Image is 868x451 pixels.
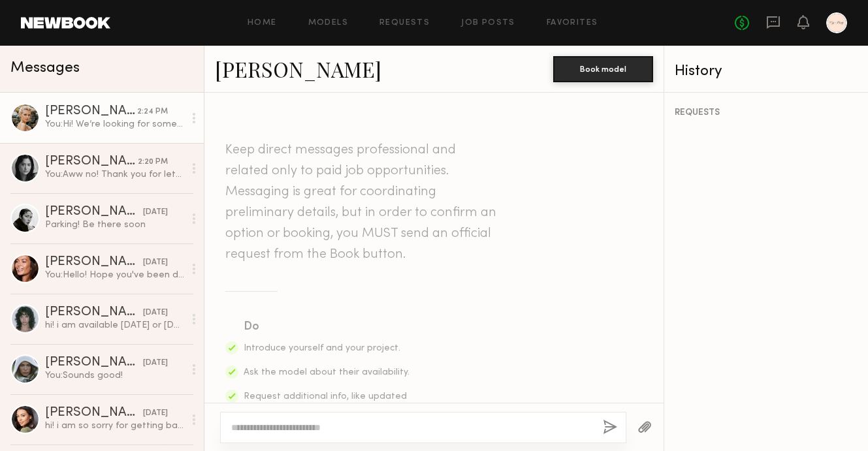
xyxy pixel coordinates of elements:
[675,64,858,79] div: History
[45,420,184,432] div: hi! i am so sorry for getting back to you late and that you had to quickly find someone else! i f...
[10,61,80,76] span: Messages
[45,319,184,332] div: hi! i am available [DATE] or [DATE] & [DATE]
[461,19,515,27] a: Job Posts
[45,168,184,181] div: You: Aww no! Thank you for letting us know!!
[45,219,184,231] div: Parking! Be there soon
[143,206,168,219] div: [DATE]
[553,63,653,74] a: Book model
[553,56,653,82] button: Book model
[45,155,138,168] div: [PERSON_NAME]
[215,55,381,83] a: [PERSON_NAME]
[45,256,143,269] div: [PERSON_NAME]
[45,118,184,131] div: You: Hi! We’re looking for someone who can come to DTLA to shoot with our brand! What’s your avai...
[244,344,400,352] span: Introduce yourself and your project.
[244,318,411,336] div: Do
[143,357,168,369] div: [DATE]
[379,19,430,27] a: Requests
[45,306,143,319] div: [PERSON_NAME]
[138,156,168,168] div: 2:20 PM
[45,206,143,219] div: [PERSON_NAME]
[308,19,348,27] a: Models
[45,407,143,420] div: [PERSON_NAME]
[248,19,277,27] a: Home
[45,369,184,382] div: You: Sounds good!
[675,108,858,117] div: REQUESTS
[45,269,184,281] div: You: Hello! Hope you've been doing well - We're planning another shoot for some new arrivals! How...
[244,392,407,428] span: Request additional info, like updated digitals, relevant experience, other skills, etc.
[547,19,598,27] a: Favorites
[244,368,410,377] span: Ask the model about their availability.
[225,140,500,265] header: Keep direct messages professional and related only to paid job opportunities. Messaging is great ...
[137,106,168,118] div: 2:24 PM
[45,105,137,118] div: [PERSON_NAME]
[143,307,168,319] div: [DATE]
[143,407,168,420] div: [DATE]
[45,356,143,369] div: [PERSON_NAME]
[143,257,168,269] div: [DATE]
